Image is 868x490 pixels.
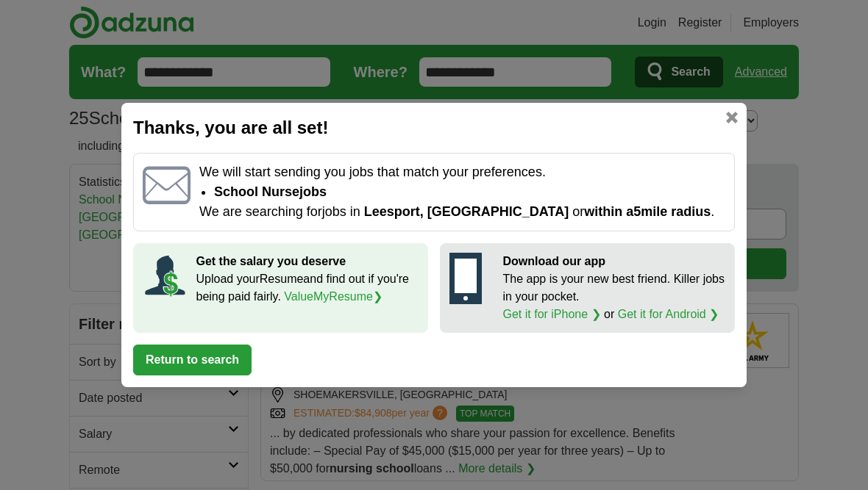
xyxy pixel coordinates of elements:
p: Get the salary you deserve [196,253,419,270]
p: The app is your new best friend. Killer jobs in your pocket. or [503,270,726,323]
h2: Thanks, you are all set! [133,115,735,141]
p: We will start sending you jobs that match your preferences. [199,162,725,182]
p: Upload your Resume and find out if you're being paid fairly. [196,270,419,306]
p: We are searching for jobs in or . [199,202,725,222]
span: within a 5 mile radius [584,204,711,219]
button: Return to search [133,345,252,375]
span: Leesport, [GEOGRAPHIC_DATA] [364,204,569,219]
a: Get it for iPhone ❯ [503,308,601,320]
a: Get it for Android ❯ [618,308,719,320]
p: Download our app [503,253,726,270]
li: School Nurse jobs [214,182,725,202]
a: ValueMyResume❯ [284,290,383,303]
